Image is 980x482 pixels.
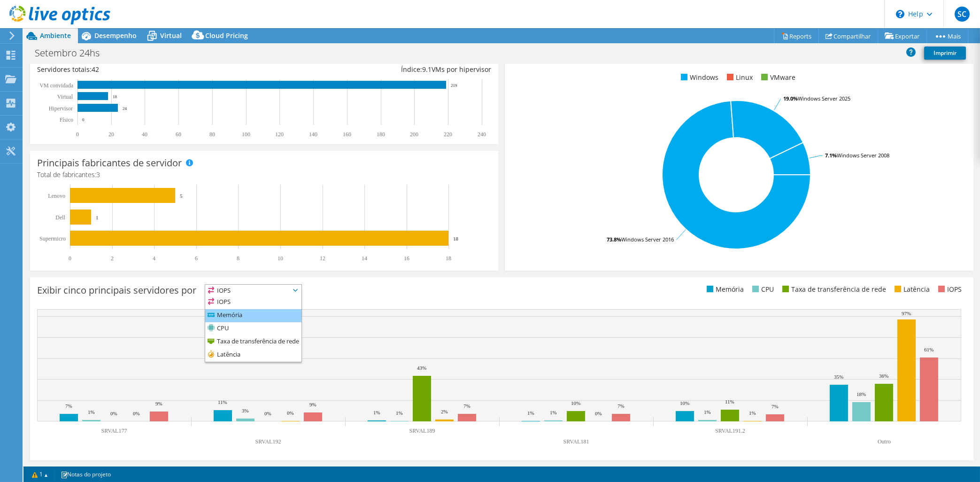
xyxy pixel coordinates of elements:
[264,64,492,75] div: Índice: VMs por hipervisor
[153,255,155,262] text: 4
[725,72,753,83] li: Linux
[441,409,448,414] text: 2%
[377,131,385,138] text: 180
[783,95,798,102] tspan: 19.0%
[205,349,301,362] li: Latência
[278,255,283,262] text: 10
[205,335,301,349] li: Taxa de transferência de rede
[902,311,911,316] text: 97%
[818,29,878,43] a: Compartilhar
[759,72,795,83] li: VMware
[55,214,65,221] text: Dell
[37,64,264,75] div: Servidores totais:
[92,65,99,74] span: 42
[343,131,351,138] text: 160
[320,255,325,262] text: 12
[550,410,557,415] text: 1%
[936,284,962,295] li: IOPS
[396,410,403,416] text: 1%
[309,131,317,138] text: 140
[57,93,73,100] text: Virtual
[60,117,73,123] tspan: Físico
[571,400,580,406] text: 10%
[451,83,457,88] text: 219
[37,170,491,180] h4: Total de fabricantes:
[404,255,409,262] text: 16
[218,399,227,405] text: 11%
[362,255,367,262] text: 14
[417,365,426,371] text: 43%
[798,95,850,102] tspan: Windows Server 2025
[94,31,137,40] span: Desempenho
[255,438,281,445] text: SRVAL192
[878,438,891,445] text: Outro
[607,236,621,243] tspan: 73.8%
[410,131,418,138] text: 200
[110,411,117,416] text: 0%
[48,193,65,199] text: Lenovo
[237,255,239,262] text: 8
[205,296,301,309] li: IOPS
[65,403,72,409] text: 7%
[205,31,248,40] span: Cloud Pricing
[837,152,889,159] tspan: Windows Server 2008
[409,428,435,434] text: SRVAL189
[31,48,114,58] h1: Setembro 24hs
[680,400,689,406] text: 10%
[780,284,886,295] li: Taxa de transferência de rede
[205,285,301,296] span: IOPS
[39,235,66,242] text: Supermicro
[715,428,745,434] text: SRVAL191.2
[25,468,54,480] a: 1
[180,193,183,199] text: 5
[142,131,147,138] text: 40
[879,373,888,379] text: 36%
[463,403,471,409] text: 7%
[111,255,114,262] text: 2
[834,374,843,380] text: 35%
[478,131,486,138] text: 240
[96,215,99,220] text: 1
[101,428,127,434] text: SRVAL177
[209,131,215,138] text: 80
[275,131,284,138] text: 120
[704,409,711,415] text: 1%
[37,158,182,168] h3: Principais fabricantes de servidor
[373,410,380,415] text: 1%
[595,411,602,416] text: 0%
[704,284,744,295] li: Memória
[40,31,71,40] span: Ambiente
[113,94,117,99] text: 18
[621,236,674,243] tspan: Windows Server 2016
[446,255,451,262] text: 18
[133,411,140,416] text: 0%
[725,399,734,404] text: 11%
[896,10,904,18] svg: \n
[54,468,117,480] a: Notas do projeto
[264,411,271,416] text: 0%
[96,170,100,179] span: 3
[750,284,774,295] li: CPU
[287,410,294,416] text: 0%
[926,29,968,43] a: Mais
[108,131,114,138] text: 20
[242,131,250,138] text: 100
[857,391,866,397] text: 18%
[527,410,534,416] text: 1%
[242,408,249,413] text: 3%
[825,152,837,159] tspan: 7.1%
[892,284,930,295] li: Latência
[679,72,718,83] li: Windows
[924,47,966,60] a: Imprimir
[772,404,779,409] text: 7%
[878,29,927,43] a: Exportar
[309,402,316,407] text: 9%
[195,255,198,262] text: 6
[205,309,301,322] li: Memória
[76,131,79,138] text: 0
[453,236,459,241] text: 18
[82,117,85,122] text: 0
[422,65,432,74] span: 9.1
[563,438,589,445] text: SRVAL181
[39,82,73,89] text: VM convidada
